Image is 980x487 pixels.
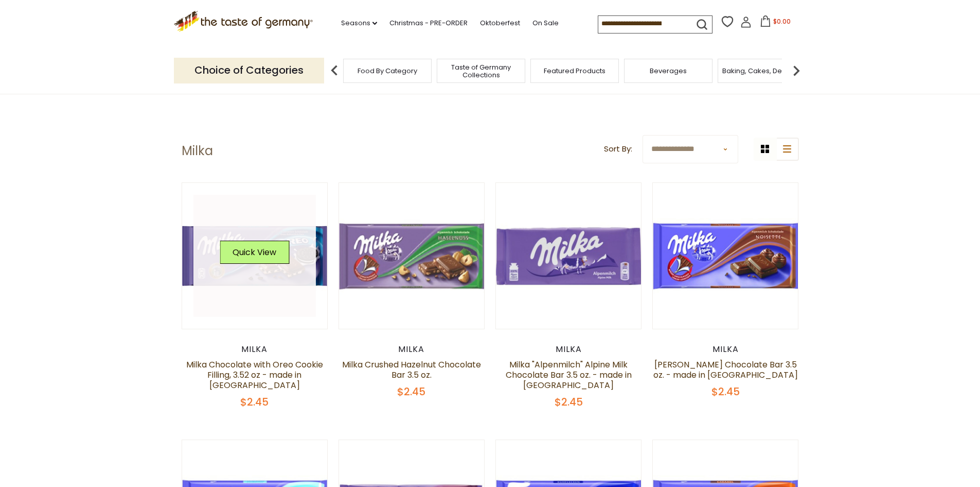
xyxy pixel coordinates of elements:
[358,67,417,75] a: Food By Category
[495,344,642,355] div: Milka
[786,60,807,81] img: next arrow
[532,18,559,29] a: On Sale
[604,143,632,156] label: Sort By:
[480,18,520,29] a: Oktoberfest
[174,58,324,83] p: Choice of Categories
[182,344,328,355] div: Milka
[653,183,798,329] img: Milka
[711,384,740,399] span: $2.45
[324,60,345,81] img: previous arrow
[496,183,642,329] img: Milka
[389,18,468,29] a: Christmas - PRE-ORDER
[342,359,481,381] a: Milka Crushed Hazelnut Chocolate Bar 3.5 oz.
[338,344,485,355] div: Milka
[240,395,269,409] span: $2.45
[182,183,328,329] img: Milka
[652,344,799,355] div: Milka
[341,18,377,29] a: Seasons
[506,359,632,391] a: Milka "Alpenmilch" Alpine Milk Chocolate Bar 3.5 oz. - made in [GEOGRAPHIC_DATA]
[339,183,485,329] img: Milka
[182,143,213,159] h1: Milka
[186,359,323,391] a: Milka Chocolate with Oreo Cookie Filling, 3.52 oz - made in [GEOGRAPHIC_DATA]
[653,359,798,381] a: [PERSON_NAME] Chocolate Bar 3.5 oz. - made in [GEOGRAPHIC_DATA]
[397,384,425,399] span: $2.45
[544,67,605,75] a: Featured Products
[773,17,791,26] span: $0.00
[722,67,802,75] a: Baking, Cakes, Desserts
[555,395,583,409] span: $2.45
[754,15,797,31] button: $0.00
[650,67,687,75] a: Beverages
[440,63,522,79] a: Taste of Germany Collections
[220,241,289,264] button: Quick View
